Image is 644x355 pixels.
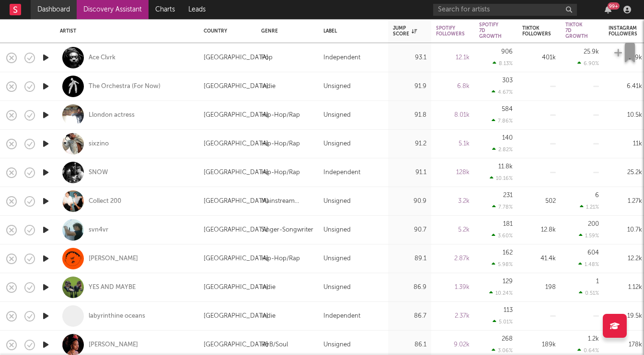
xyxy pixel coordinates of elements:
div: 189k [522,339,556,351]
a: Ace Clvrk [89,54,115,62]
div: 10.5k [609,110,642,121]
div: 6.41k [609,81,642,92]
div: YES AND MAYBE [89,283,136,292]
div: 1 [596,278,599,285]
div: 3.2k [436,196,470,207]
div: 584 [502,106,513,112]
div: Unsigned [323,138,351,150]
div: 10.24 % [489,290,513,296]
div: 91.8 [393,110,426,121]
a: SNOW [89,168,108,177]
div: 906 [501,49,513,55]
div: 198 [522,282,556,293]
div: 1.2k [588,336,599,342]
div: 86.1 [393,339,426,351]
div: Independent [323,167,360,178]
div: 1.12k [609,282,642,293]
div: [GEOGRAPHIC_DATA] [204,81,268,92]
div: 11.8k [498,164,513,170]
div: Independent [323,52,360,64]
div: 1.27k [609,196,642,207]
div: 10.16 % [490,175,513,181]
a: Collect 200 [89,197,121,206]
div: [GEOGRAPHIC_DATA] [204,52,268,64]
div: 4.67 % [492,89,513,95]
div: 9.02k [436,339,470,351]
div: 12.8k [522,224,556,236]
div: Mainstream Electronic [261,196,314,207]
div: 129 [503,278,513,285]
div: 89.1 [393,253,426,265]
button: 99+ [605,6,611,13]
div: 8.13 % [493,60,513,67]
div: Spotify Followers [436,25,465,37]
div: 1.21 % [580,204,599,210]
div: Hip-Hop/Rap [261,167,300,178]
div: R&B/Soul [261,339,288,351]
div: 91.1 [393,167,426,178]
div: 604 [587,250,599,256]
div: [GEOGRAPHIC_DATA] [204,339,268,351]
div: [GEOGRAPHIC_DATA] [204,167,268,178]
a: svn4vr [89,226,108,234]
div: 7.78 % [492,204,513,210]
div: Indie [261,311,276,322]
div: Unsigned [323,282,351,293]
a: labyrinthine oceans [89,312,145,321]
div: [GEOGRAPHIC_DATA] [204,282,268,293]
div: 1.48 % [578,261,599,267]
div: Unsigned [323,224,351,236]
div: 90.9 [393,196,426,207]
div: 5.1k [436,138,470,150]
div: Singer-Songwriter [261,224,313,236]
div: 128k [436,167,470,178]
div: 8.01k [436,110,470,121]
div: 178k [609,339,642,351]
div: Tiktok Followers [522,25,551,37]
div: 10.7k [609,224,642,236]
div: [GEOGRAPHIC_DATA] [204,110,268,121]
div: 6.8k [436,81,470,92]
input: Search for artists [433,4,577,16]
div: 12.2k [609,253,642,265]
a: sixzino [89,140,109,148]
div: Genre [261,28,309,34]
div: Spotify 7D Growth [479,22,502,39]
div: Instagram Followers [609,25,637,37]
div: Unsigned [323,196,351,207]
a: [PERSON_NAME] [89,255,138,263]
a: The Orchestra (For Now) [89,82,161,91]
div: Hip-Hop/Rap [261,110,300,121]
div: Label [323,28,379,34]
div: Unsigned [323,253,351,265]
div: 401k [522,52,556,64]
div: 2.37k [436,311,470,322]
div: 3.06 % [492,347,513,354]
div: Pop [261,52,273,64]
div: Hip-Hop/Rap [261,138,300,150]
div: Tiktok 7D Growth [565,22,588,39]
div: 6 [595,192,599,199]
div: Artist [60,28,189,34]
div: 268 [502,336,513,342]
div: 11k [609,138,642,150]
div: 200 [588,221,599,227]
div: 5.98 % [492,261,513,267]
div: 140 [502,135,513,141]
div: 181 [503,221,513,227]
div: [GEOGRAPHIC_DATA] [204,138,268,150]
div: 99 + [608,2,620,10]
div: 25.2k [609,167,642,178]
div: 502 [522,196,556,207]
div: [PERSON_NAME] [89,341,138,349]
div: 7.86 % [492,118,513,124]
div: Jump Score [393,25,417,37]
div: 0.64 % [577,347,599,354]
div: Unsigned [323,110,351,121]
